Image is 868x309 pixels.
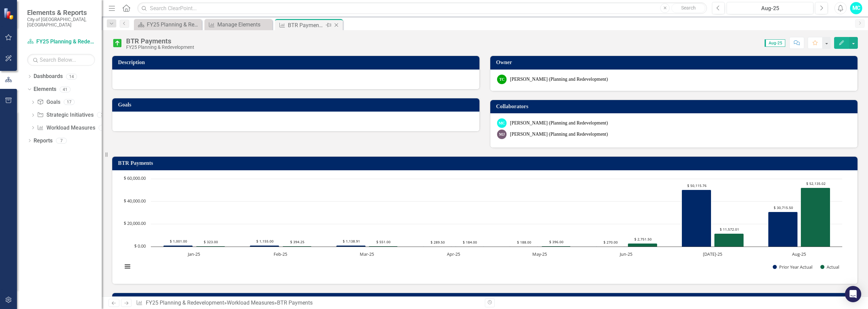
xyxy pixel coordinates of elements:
[136,20,200,29] a: FY25 Planning & Redevelopment - Strategic Plan
[517,240,531,245] text: $ 188.00
[34,137,53,145] a: Reports
[137,2,707,14] input: Search ClearPoint...
[463,240,477,245] text: $ 184.00
[806,181,826,186] text: $ 52,135.02
[206,20,271,29] a: Manage Elements
[497,75,507,84] div: TC
[112,38,123,49] img: On Target
[510,120,608,127] div: [PERSON_NAME] (Planning and Redevelopment)
[768,212,798,247] path: Aug-25, 30,715.5. Prior Year Actual.
[126,37,194,45] div: BTR Payments
[774,205,793,210] text: $ 30,715.50
[27,54,95,66] input: Search Below...
[549,239,564,244] text: $ 396.00
[532,251,547,257] text: May-25
[97,112,108,118] div: 3
[497,130,507,139] div: MJ
[119,175,851,277] div: Chart. Highcharts interactive chart.
[204,239,218,244] text: $ 323.00
[37,111,93,119] a: Strategic Initiatives
[126,45,194,50] div: FY25 Planning & Redevelopment
[250,245,279,247] path: Feb-25, 1,155. Prior Year Actual.
[64,99,75,105] div: 17
[509,246,538,247] path: May-25, 188. Prior Year Actual.
[596,246,625,247] path: Jun-25, 270. Prior Year Actual.
[119,175,846,277] svg: Interactive chart
[687,183,707,188] text: $ 50,115.76
[124,220,146,226] text: $ 20,000.00
[124,198,146,204] text: $ 40,000.00
[682,190,711,247] path: Jul-25, 50,115.76. Prior Year Actual.
[118,102,476,108] h3: Goals
[850,2,862,14] button: MC
[37,124,95,132] a: Workload Measures
[541,246,571,247] path: May-25, 396. Actual.
[274,251,287,257] text: Feb-25
[773,264,813,270] button: Show Prior Year Actual
[27,38,95,46] a: FY25 Planning & Redevelopment
[671,3,705,13] button: Search
[681,5,696,11] span: Search
[136,299,480,307] div: » »
[720,227,739,232] text: $ 11,572.01
[510,76,608,83] div: [PERSON_NAME] (Planning and Redevelopment)
[196,188,830,247] g: Actual, bar series 2 of 2 with 8 bars.
[619,251,632,257] text: Jun-25
[66,74,77,79] div: 14
[792,251,806,257] text: Aug-25
[37,98,60,106] a: Goals
[163,245,193,247] path: Jan-25, 1,001. Prior Year Actual.
[99,125,110,131] div: 21
[146,300,224,306] a: FY25 Planning & Redevelopment
[497,118,507,128] div: MC
[496,59,854,65] h3: Owner
[290,239,304,244] text: $ 394.25
[369,246,398,247] path: Mar-25, 551. Actual.
[3,7,16,20] img: ClearPoint Strategy
[628,243,657,247] path: Jun-25, 2,751.5. Actual.
[217,20,271,29] div: Manage Elements
[196,246,225,247] path: Jan-25, 323. Actual.
[845,286,861,302] div: Open Intercom Messenger
[34,85,56,93] a: Elements
[431,240,445,245] text: $ 289.50
[118,296,438,303] h3: Workload Measures Data
[714,233,744,247] path: Jul-25, 11,572.01. Actual.
[34,73,63,80] a: Dashboards
[56,138,67,143] div: 7
[170,239,187,244] text: $ 1,001.00
[187,251,200,257] text: Jan-25
[343,239,360,244] text: $ 1,138.91
[134,243,146,249] text: $ 0.00
[147,20,200,29] div: FY25 Planning & Redevelopment - Strategic Plan
[729,4,811,13] div: Aug-25
[336,245,366,247] path: Mar-25, 1,138.91. Prior Year Actual.
[510,131,608,138] div: [PERSON_NAME] (Planning and Redevelopment)
[376,239,391,244] text: $ 551.00
[604,240,618,245] text: $ 270.00
[360,251,374,257] text: Mar-25
[703,251,722,257] text: [DATE]-25
[256,239,274,244] text: $ 1,155.00
[277,300,313,306] div: BTR Payments
[820,264,839,270] button: Show Actual
[423,246,452,247] path: Apr-25, 289.5. Prior Year Actual.
[123,262,132,271] button: View chart menu, Chart
[124,175,146,181] text: $ 60,000.00
[118,59,476,65] h3: Description
[727,2,813,14] button: Aug-25
[496,103,854,110] h3: Collaborators
[27,8,95,17] span: Elements & Reports
[288,21,324,30] div: BTR Payments
[801,188,830,247] path: Aug-25, 52,135.02. Actual.
[227,300,274,306] a: Workload Measures
[163,190,798,247] g: Prior Year Actual, bar series 1 of 2 with 8 bars.
[634,237,652,242] text: $ 2,751.50
[60,86,71,92] div: 41
[282,246,312,247] path: Feb-25, 394.25. Actual.
[118,160,854,166] h3: BTR Payments
[455,246,484,247] path: Apr-25, 184. Actual.
[27,17,95,28] small: City of [GEOGRAPHIC_DATA], [GEOGRAPHIC_DATA]
[447,251,460,257] text: Apr-25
